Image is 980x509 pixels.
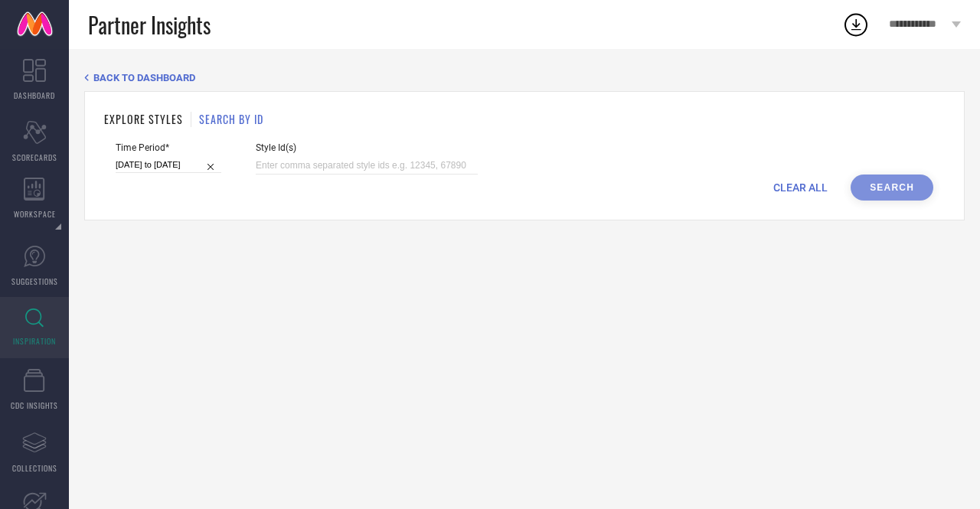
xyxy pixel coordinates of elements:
[104,111,183,127] h1: EXPLORE STYLES
[116,157,221,173] input: Select time period
[199,111,263,127] h1: SEARCH BY ID
[12,152,57,163] span: SCORECARDS
[256,142,478,153] span: Style Id(s)
[14,90,55,101] span: DASHBOARD
[13,335,56,347] span: INSPIRATION
[842,11,870,38] div: Open download list
[14,208,56,220] span: WORKSPACE
[88,9,211,41] span: Partner Insights
[11,276,58,287] span: SUGGESTIONS
[84,72,965,83] div: Back TO Dashboard
[256,157,478,175] input: Enter comma separated style ids e.g. 12345, 67890
[773,181,828,194] span: CLEAR ALL
[116,142,221,153] span: Time Period*
[12,462,57,474] span: COLLECTIONS
[93,72,195,83] span: BACK TO DASHBOARD
[11,400,58,411] span: CDC INSIGHTS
